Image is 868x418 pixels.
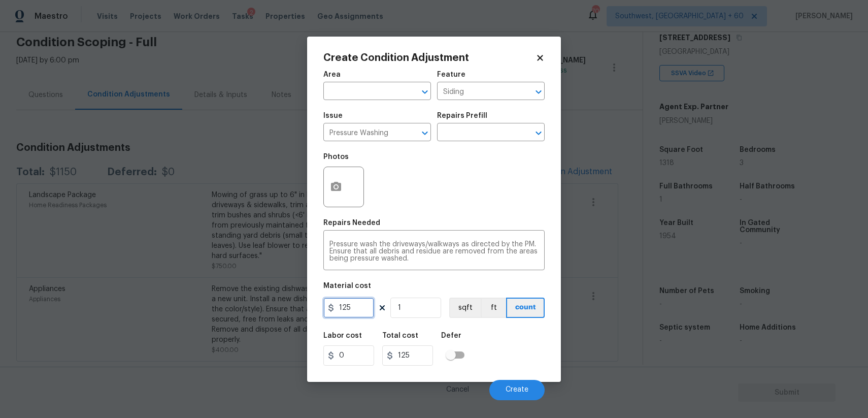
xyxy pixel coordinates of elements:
[329,241,539,262] textarea: Pressure wash the driveways/walkways as directed by the PM. Ensure that all debris and residue ar...
[382,332,418,339] h5: Total cost
[418,126,432,140] button: Open
[446,386,469,394] span: Cancel
[323,112,343,119] h5: Issue
[449,298,481,318] button: sqft
[437,112,487,119] h5: Repairs Prefill
[441,332,461,339] h5: Defer
[323,219,380,227] h5: Repairs Needed
[506,386,528,394] span: Create
[323,282,371,290] h5: Material cost
[418,85,432,99] button: Open
[323,53,536,63] h2: Create Condition Adjustment
[437,71,465,78] h5: Feature
[323,153,349,160] h5: Photos
[506,298,545,318] button: count
[323,332,362,339] h5: Labor cost
[481,298,506,318] button: ft
[531,126,546,140] button: Open
[489,380,545,400] button: Create
[323,71,341,78] h5: Area
[430,380,485,400] button: Cancel
[531,85,546,99] button: Open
